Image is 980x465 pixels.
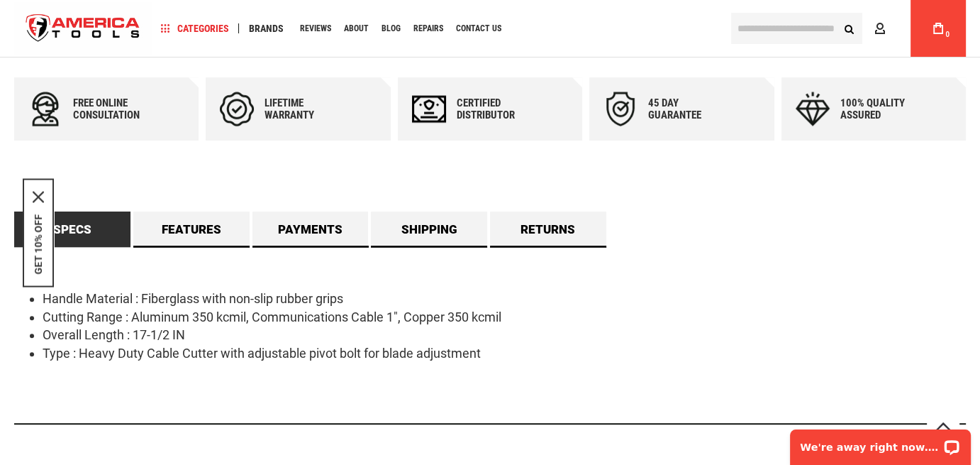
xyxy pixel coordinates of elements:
li: Overall Length : 17-1/2 IN [43,326,966,344]
a: Payments [252,212,369,247]
a: Specs [14,212,130,247]
span: Blog [382,24,401,33]
div: Certified Distributor [457,97,542,121]
span: Contact Us [456,24,501,33]
a: Shipping [371,212,487,247]
span: Reviews [300,24,331,33]
div: Lifetime warranty [265,97,350,121]
a: Repairs [407,19,450,38]
span: 0 [945,31,950,38]
li: Type : Heavy Duty Cable Cutter with adjustable pivot bolt for blade adjustment [43,344,966,363]
span: Brands [249,23,284,33]
iframe: LiveChat chat widget [781,420,980,465]
div: 45 day Guarantee [648,97,733,121]
a: Brands [243,19,290,38]
a: Returns [490,212,606,247]
button: Close [33,191,44,202]
button: Search [835,15,862,42]
div: Free online consultation [73,97,158,121]
a: About [338,19,375,38]
li: Cutting Range : Aluminum 350 kcmil, Communications Cable 1", Copper 350 kcmil [43,308,966,327]
a: Contact Us [450,19,508,38]
a: store logo [14,2,152,55]
div: 100% quality assured [840,97,925,121]
img: America Tools [14,2,152,55]
span: Repairs [413,24,443,33]
span: About [344,24,369,33]
a: Categories [155,19,235,38]
a: Blog [375,19,407,38]
li: Handle Material : Fiberglass with non-slip rubber grips [43,290,966,308]
button: GET 10% OFF [33,214,44,274]
a: Reviews [294,19,338,38]
svg: close icon [33,191,44,202]
a: Features [133,212,250,247]
span: Categories [161,23,229,33]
